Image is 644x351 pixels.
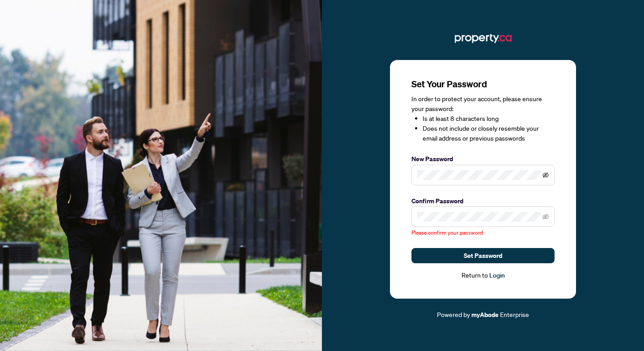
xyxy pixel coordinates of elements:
[542,214,549,220] span: eye-invisible
[542,172,549,178] span: eye-invisible
[411,229,483,236] span: Please confirm your password
[464,248,502,263] span: Set Password
[500,310,529,318] span: Enterprise
[423,114,555,124] li: Is at least 8 characters long
[411,248,555,263] button: Set Password
[411,196,555,206] label: Confirm Password
[411,270,555,281] div: Return to
[471,310,499,320] a: myAbode
[437,310,470,318] span: Powered by
[489,271,505,279] a: Login
[455,31,512,46] img: ma-logo
[423,124,555,143] li: Does not include or closely resemble your email address or previous passwords
[411,94,555,143] div: In order to protect your account, please ensure your password:
[411,78,555,90] h3: Set Your Password
[411,154,555,164] label: New Password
